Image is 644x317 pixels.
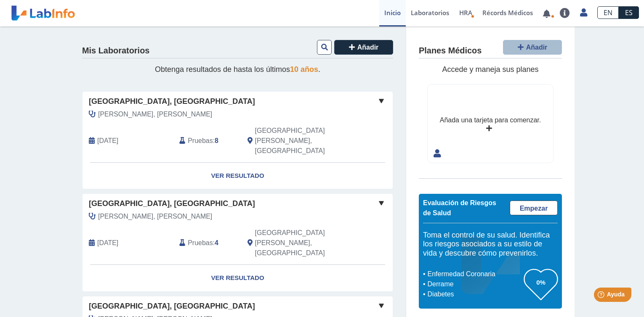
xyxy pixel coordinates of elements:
span: [GEOGRAPHIC_DATA], [GEOGRAPHIC_DATA] [89,96,255,107]
b: 4 [215,239,218,246]
h5: Toma el control de su salud. Identifica los riesgos asociados a su estilo de vida y descubre cómo... [423,231,558,258]
span: 2025-06-27 [97,136,118,146]
span: Pruebas [188,136,213,146]
span: San Juan, PR [255,228,348,258]
iframe: Help widget launcher [569,284,635,308]
li: Enfermedad Coronaria [425,269,524,279]
div: : [173,126,241,156]
span: [GEOGRAPHIC_DATA], [GEOGRAPHIC_DATA] [89,198,255,209]
span: 10 años [290,65,318,74]
a: EN [597,6,619,19]
span: Nieves Rodriguez, Mariela [98,211,212,222]
span: Añadir [526,44,548,51]
div: : [173,228,241,258]
button: Añadir [334,40,393,55]
span: Pruebas [188,238,213,248]
span: Obtenga resultados de hasta los últimos . [155,65,320,74]
span: San Juan, PR [255,126,348,156]
h4: Planes Médicos [419,46,482,56]
span: HRA [459,8,472,17]
span: Nieves Rodriguez, Mariela [98,109,212,119]
a: ES [619,6,639,19]
a: Ver Resultado [82,265,393,291]
span: Empezar [520,205,548,212]
span: Accede y maneja sus planes [442,65,538,74]
a: Ver Resultado [82,163,393,189]
button: Añadir [503,40,562,55]
b: 8 [215,137,218,144]
span: Añadir [357,44,379,51]
span: 2023-09-23 [97,238,118,248]
li: Diabetes [425,289,524,299]
h3: 0% [524,277,558,288]
span: [GEOGRAPHIC_DATA], [GEOGRAPHIC_DATA] [89,301,255,312]
li: Derrame [425,279,524,289]
span: Evaluación de Riesgos de Salud [423,199,496,217]
a: Empezar [510,201,558,215]
div: Añada una tarjeta para comenzar. [440,115,541,125]
h4: Mis Laboratorios [82,46,149,56]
